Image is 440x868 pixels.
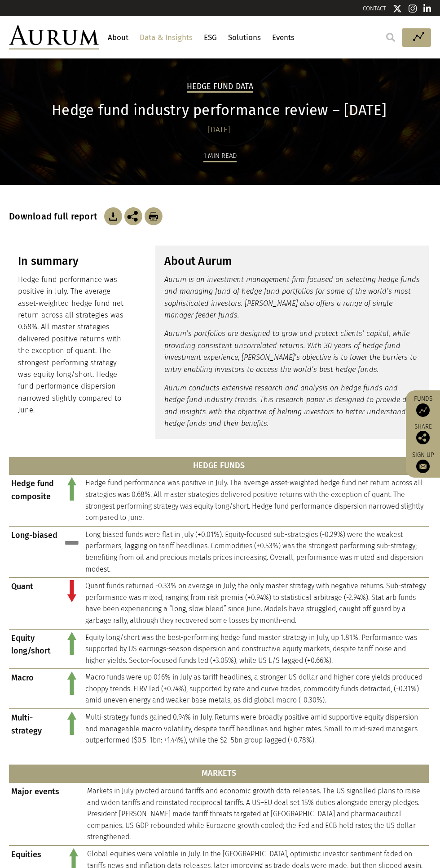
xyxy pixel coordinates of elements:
div: [DATE] [9,124,429,136]
a: Solutions [226,29,263,46]
img: Share this post [124,207,142,225]
th: MARKETS [9,765,429,783]
a: Sign up [410,451,436,473]
img: Instagram icon [409,4,417,13]
p: Hedge fund performance was positive in July. The average asset-weighted hedge fund net return acr... [18,274,127,416]
td: Long-biased [9,526,61,577]
a: Events [270,29,297,46]
td: Quant funds returned -0.33% on average in July; the only master strategy with negative returns. S... [83,577,429,629]
a: CONTACT [363,5,386,12]
td: Macro [9,669,61,709]
td: Markets in July pivoted around tariffs and economic growth data releases. The US signalled plans ... [85,783,429,846]
img: Download Article [104,207,122,225]
img: Aurum [9,25,99,49]
td: Multi-strategy [9,709,61,748]
em: Aurum’s portfolios are designed to grow and protect clients’ capital, while providing consistent ... [164,329,417,373]
td: Hedge fund performance was positive in July. The average asset-weighted hedge fund net return acr... [83,474,429,526]
td: Equity long/short [9,629,61,669]
em: Aurum conducts extensive research and analysis on hedge funds and hedge fund industry trends. Thi... [164,384,418,428]
td: Multi-strategy funds gained 0.94% in July. Returns were broadly positive amid supportive equity d... [83,709,429,748]
img: Sign up to our newsletter [416,460,430,473]
img: Linkedin icon [423,4,431,13]
img: Download Article [145,207,163,225]
a: ESG [202,29,219,46]
img: Access Funds [416,403,430,417]
a: Funds [410,395,436,417]
h3: In summary [18,255,127,268]
a: Data & Insights [137,29,195,46]
a: About [106,29,131,46]
img: Twitter icon [393,4,402,13]
img: Share this post [416,431,430,444]
div: 1 min read [203,150,237,162]
td: Macro funds were up 0.16% in July as tariff headlines, a stronger US dollar and higher core yield... [83,669,429,709]
td: Quant [9,577,61,629]
div: Share [410,424,436,444]
img: search.svg [386,33,395,42]
td: Hedge fund composite [9,474,61,526]
em: Aurum is an investment management firm focused on selecting hedge funds and managing fund of hedg... [164,275,420,319]
th: HEDGE FUNDS [9,457,429,475]
td: Major events [9,783,62,846]
h3: Download full report [9,211,102,222]
td: Long biased funds were flat in July (+0.01%). Equity-focused sub-strategies (-0.29%) were the wea... [83,526,429,577]
h3: About Aurum [164,255,420,268]
h2: Hedge Fund Data [187,82,253,93]
td: Equity long/short was the best-performing hedge fund master strategy in July, up 1.81%. Performan... [83,629,429,669]
h1: Hedge fund industry performance review – [DATE] [9,102,429,119]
